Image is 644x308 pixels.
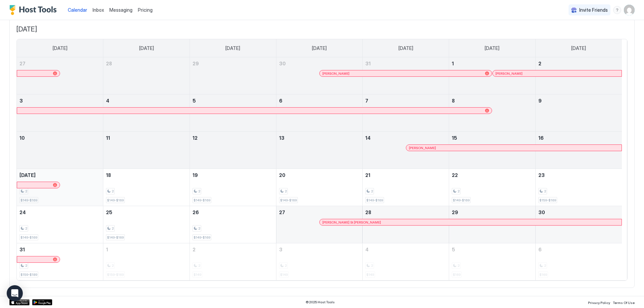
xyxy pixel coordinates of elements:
td: August 14, 2025 [363,132,449,169]
span: 31 [19,247,25,252]
td: August 31, 2025 [17,243,103,281]
td: August 19, 2025 [190,169,276,206]
a: Messaging [109,6,132,13]
td: August 3, 2025 [17,95,103,132]
div: App Store [9,299,30,305]
a: August 18, 2025 [103,169,190,181]
td: August 16, 2025 [535,132,622,169]
a: August 27, 2025 [276,206,363,219]
td: September 6, 2025 [535,243,622,281]
a: September 6, 2025 [536,243,622,256]
a: August 6, 2025 [276,95,363,107]
a: Wednesday [305,39,333,57]
td: September 5, 2025 [449,243,536,281]
span: 2 [198,226,200,231]
span: $159-$189 [20,272,37,277]
a: Tuesday [219,39,247,57]
span: 8 [452,98,455,104]
td: July 30, 2025 [276,57,363,95]
span: [PERSON_NAME] [322,71,350,76]
td: August 7, 2025 [363,95,449,132]
div: Google Play Store [32,299,52,305]
td: July 29, 2025 [190,57,276,95]
span: Terms Of Use [613,301,635,305]
td: August 15, 2025 [449,132,536,169]
a: August 1, 2025 [449,57,535,70]
div: menu [613,6,621,14]
span: 2 [193,247,196,252]
td: August 6, 2025 [276,95,363,132]
td: September 1, 2025 [103,243,190,281]
span: 6 [279,98,282,104]
span: 30 [538,209,545,215]
span: [DATE] [53,45,67,51]
span: 6 [538,247,542,252]
span: 2 [198,189,200,193]
td: August 30, 2025 [535,206,622,243]
span: 30 [279,61,286,66]
a: August 13, 2025 [276,132,363,144]
span: 2 [285,189,287,193]
span: 19 [193,172,198,178]
span: Privacy Policy [588,301,610,305]
span: 4 [106,98,109,104]
span: $149-$169 [20,198,37,202]
span: [PERSON_NAME] [495,71,523,76]
span: [DATE] [139,45,154,51]
a: September 3, 2025 [276,243,363,256]
div: Host Tools Logo [9,5,60,15]
span: 2 [544,189,546,193]
span: 15 [452,135,457,141]
td: August 27, 2025 [276,206,363,243]
a: August 9, 2025 [536,95,622,107]
a: September 4, 2025 [363,243,449,256]
a: August 15, 2025 [449,132,535,144]
span: $149-$169 [453,198,470,202]
span: [DATE] [312,45,327,51]
div: User profile [624,5,635,15]
span: [DATE] [225,45,240,51]
span: 26 [193,209,199,215]
span: 21 [365,172,370,178]
span: 13 [279,135,284,141]
td: August 21, 2025 [363,169,449,206]
td: August 12, 2025 [190,132,276,169]
td: August 2, 2025 [535,57,622,95]
span: $149-$169 [107,198,124,202]
span: Calendar [68,7,87,13]
a: August 19, 2025 [190,169,276,181]
a: August 25, 2025 [103,206,190,219]
span: 25 [106,209,112,215]
a: August 29, 2025 [449,206,535,219]
a: September 1, 2025 [103,243,190,256]
a: July 29, 2025 [190,57,276,70]
span: 20 [279,172,285,178]
a: Inbox [93,6,104,13]
td: September 3, 2025 [276,243,363,281]
td: August 13, 2025 [276,132,363,169]
td: August 5, 2025 [190,95,276,132]
span: $149-$169 [194,198,210,202]
td: July 28, 2025 [103,57,190,95]
a: Thursday [392,39,420,57]
div: Open Intercom Messenger [7,285,23,301]
td: September 2, 2025 [190,243,276,281]
span: 31 [365,61,371,66]
span: 22 [452,172,458,178]
span: 27 [279,209,285,215]
span: $149-$169 [366,198,383,202]
span: $159-$169 [539,198,556,202]
span: 3 [279,247,282,252]
span: $149-$169 [107,235,124,240]
span: 1 [106,247,108,252]
td: August 9, 2025 [535,95,622,132]
span: 12 [193,135,198,141]
a: August 12, 2025 [190,132,276,144]
td: August 26, 2025 [190,206,276,243]
td: August 24, 2025 [17,206,103,243]
span: Inbox [93,7,104,13]
span: [DATE] [485,45,499,51]
span: [DATE] [16,25,628,34]
a: August 8, 2025 [449,95,535,107]
span: 4 [365,247,369,252]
